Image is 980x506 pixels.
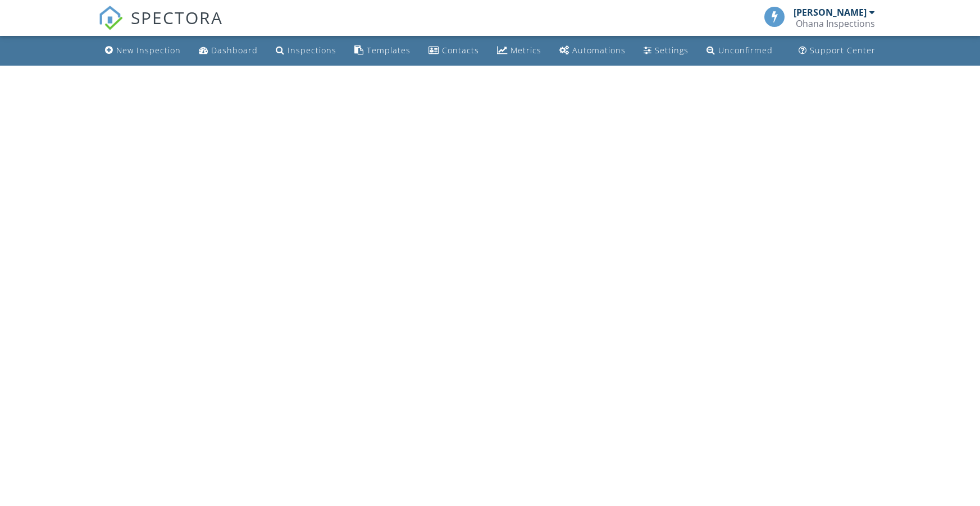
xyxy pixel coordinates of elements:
[194,40,262,61] a: Dashboard
[101,40,185,61] a: New Inspection
[367,45,411,56] div: Templates
[810,45,876,56] div: Support Center
[350,40,415,61] a: Templates
[794,40,880,61] a: Support Center
[98,6,123,30] img: The Best Home Inspection Software - Spectora
[424,40,484,61] a: Contacts
[796,18,875,29] div: Ohana Inspections
[271,40,341,61] a: Inspections
[572,45,626,56] div: Automations
[442,45,479,56] div: Contacts
[702,40,777,61] a: Unconfirmed
[116,45,181,56] div: New Inspection
[98,15,223,39] a: SPECTORA
[639,40,693,61] a: Settings
[510,45,541,56] div: Metrics
[555,40,630,61] a: Automations (Basic)
[288,45,336,56] div: Inspections
[655,45,689,56] div: Settings
[131,6,223,29] span: SPECTORA
[493,40,546,61] a: Metrics
[211,45,258,56] div: Dashboard
[794,7,867,18] div: [PERSON_NAME]
[718,45,773,56] div: Unconfirmed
